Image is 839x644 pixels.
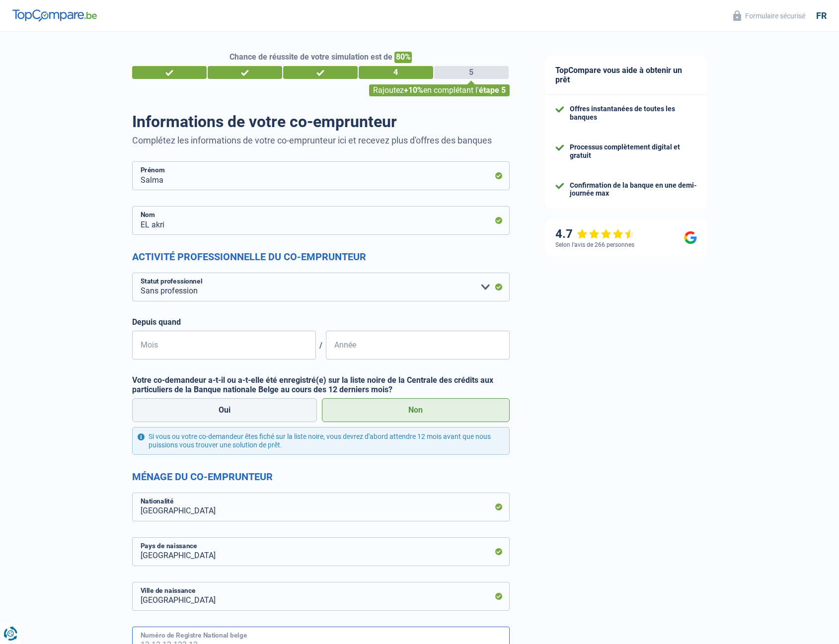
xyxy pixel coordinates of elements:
div: 1 [132,66,207,79]
input: MM [132,331,316,359]
div: 5 [434,66,509,79]
span: étape 5 [479,85,506,95]
label: Oui [132,398,317,422]
label: Non [322,398,510,422]
div: Selon l’avis de 266 personnes [555,241,634,248]
img: TopCompare Logo [12,9,97,21]
div: 2 [208,66,282,79]
div: Processus complètement digital et gratuit [570,143,697,160]
h2: Activité professionnelle du co-emprunteur [132,251,510,263]
div: TopCompare vous aide à obtenir un prêt [545,56,707,95]
h2: Ménage du co-emprunteur [132,471,510,483]
p: Complétez les informations de votre co-emprunteur ici et recevez plus d'offres des banques [132,135,510,145]
button: Formulaire sécurisé [727,7,811,24]
div: Confirmation de la banque en une demi-journée max [570,181,697,198]
label: Votre co-demandeur a-t-il ou a-t-elle été enregistré(e) sur la liste noire de la Centrale des cré... [132,375,510,394]
span: +10% [404,85,423,95]
span: 80% [394,52,412,63]
input: Belgique [132,493,510,521]
div: fr [816,10,827,21]
span: Chance de réussite de votre simulation est de [229,52,392,62]
h1: Informations de votre co-emprunteur [132,112,510,131]
div: 4 [359,66,433,79]
div: Si vous ou votre co-demandeur êtes fiché sur la liste noire, vous devrez d'abord attendre 12 mois... [132,427,510,455]
label: Depuis quand [132,317,510,327]
div: 3 [283,66,358,79]
div: Offres instantanées de toutes les banques [570,105,697,122]
input: Belgique [132,537,510,566]
span: / [316,341,326,350]
div: Rajoutez en complétant l' [369,84,510,96]
div: 4.7 [555,227,635,241]
input: AAAA [326,331,510,359]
